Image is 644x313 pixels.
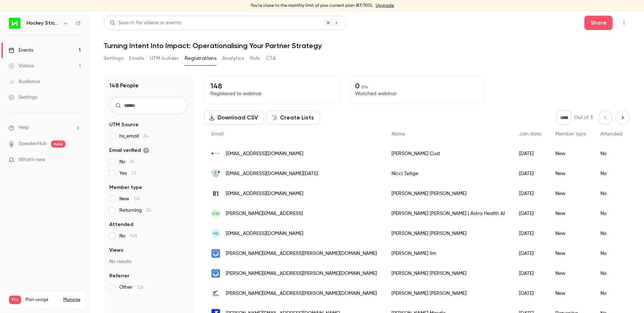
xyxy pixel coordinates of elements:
a: Upgrade [376,3,394,9]
span: [EMAIL_ADDRESS][DOMAIN_NAME] [226,230,303,237]
iframe: Noticeable Trigger [72,157,81,163]
button: Next page [615,111,630,125]
div: [DATE] [512,263,548,283]
h1: Turning Intent Into Impact: Operationalising Your Partner Strategy [104,41,630,50]
span: [PERSON_NAME][EMAIL_ADDRESS][PERSON_NAME][DOMAIN_NAME] [226,250,377,257]
div: [DATE] [512,164,548,184]
span: Member type [109,184,142,191]
span: hs_email [119,133,149,140]
li: help-dropdown-opener [9,124,81,132]
div: Search for videos or events [110,19,181,27]
span: 126 [137,285,144,290]
div: No [593,224,629,243]
h1: 148 People [109,81,139,90]
img: nzte.govt.nz [211,289,220,298]
span: Returning [119,207,151,214]
span: No [119,232,137,240]
div: New [548,243,593,263]
div: [DATE] [512,144,548,164]
div: Nicci Teitge [384,164,512,184]
p: Out of 3 [574,114,593,121]
button: Share [584,16,613,30]
span: Help [19,124,29,132]
div: [DATE] [512,184,548,204]
div: New [548,164,593,184]
button: Registrations [185,53,216,64]
span: [EMAIL_ADDRESS][DOMAIN_NAME] [226,150,303,158]
span: Other [119,284,144,291]
span: Name [391,132,405,137]
div: No [593,283,629,303]
button: Analytics [222,53,244,64]
span: Attended [600,132,622,137]
button: Emails [129,53,144,64]
div: Videos [9,62,34,70]
button: Polls [250,53,260,64]
button: Create Lists [267,111,320,125]
span: 72 [131,171,136,176]
div: [DATE] [512,283,548,303]
div: [DATE] [512,224,548,243]
div: [DATE] [512,243,548,263]
span: Join date [519,132,541,137]
div: No [593,164,629,184]
div: Events [9,47,33,54]
div: Settings [9,94,37,101]
a: SpeakerHub [19,140,47,148]
img: hyperhq.com [211,149,220,158]
span: [PERSON_NAME][EMAIL_ADDRESS] [226,210,303,217]
span: GW [212,210,220,217]
div: [PERSON_NAME] Cust [384,144,512,164]
span: Plan usage [25,297,59,303]
img: requirementone.com [211,189,220,198]
span: [PERSON_NAME][EMAIL_ADDRESS][PERSON_NAME][DOMAIN_NAME] [226,270,377,277]
span: 0 % [361,84,368,89]
span: Email verified [109,147,149,154]
div: [PERSON_NAME] [PERSON_NAME] | Astra Health AI [384,204,512,224]
img: iif.today [211,169,220,178]
img: myclearhead.com [211,249,220,258]
button: CTA [266,53,276,64]
p: Registered to webinar [210,90,334,97]
div: New [548,224,593,243]
div: [PERSON_NAME] [PERSON_NAME] [384,184,512,204]
div: New [548,283,593,303]
button: Settings [104,53,123,64]
span: What's new [19,156,45,164]
div: No [593,184,629,204]
p: Watched webinar [355,90,479,97]
span: 114 [134,196,140,201]
p: 0 [355,82,479,90]
div: Audience [9,78,40,85]
span: HB [213,230,219,237]
div: [PERSON_NAME] lim [384,243,512,263]
span: Email [211,132,224,137]
a: Manage [63,297,80,303]
h6: Hockey Stick Advisory [26,20,60,27]
p: No results [109,258,187,265]
button: Download CSV [204,111,264,125]
img: myclearhead.com [211,269,220,278]
div: No [593,243,629,263]
span: New [119,195,140,202]
span: new [51,140,65,148]
span: No [119,158,135,165]
span: 148 [130,234,137,238]
span: Referrer [109,272,129,279]
div: No [593,204,629,224]
div: New [548,184,593,204]
div: New [548,204,593,224]
img: Hockey Stick Advisory [9,17,20,29]
span: [PERSON_NAME][EMAIL_ADDRESS][PERSON_NAME][DOMAIN_NAME] [226,290,377,297]
span: Yes [119,170,136,177]
div: No [593,144,629,164]
div: [PERSON_NAME] [PERSON_NAME] [384,263,512,283]
span: 76 [130,159,135,164]
span: [EMAIL_ADDRESS][DOMAIN_NAME] [226,190,303,197]
div: [PERSON_NAME] [PERSON_NAME] [384,283,512,303]
span: Pro [9,296,21,304]
div: [DATE] [512,204,548,224]
span: Views [109,247,123,254]
span: Member type [555,132,586,137]
div: [PERSON_NAME] [PERSON_NAME] [384,224,512,243]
